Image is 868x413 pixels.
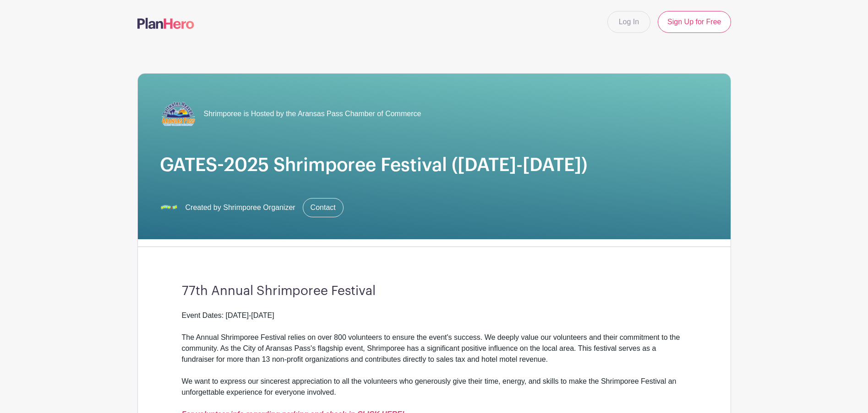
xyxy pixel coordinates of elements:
[182,310,687,376] div: Event Dates: [DATE]-[DATE] The Annual Shrimporee Festival relies on over 800 volunteers to ensure...
[303,198,344,217] a: Contact
[204,108,421,119] span: Shrimporee is Hosted by the Aransas Pass Chamber of Commerce
[137,18,194,29] img: logo-507f7623f17ff9eddc593b1ce0a138ce2505c220e1c5a4e2b4648c50719b7d32.svg
[186,202,295,213] span: Created by Shrimporee Organizer
[160,198,178,217] img: Shrimporee%20Logo.png
[160,154,709,176] h1: GATES-2025 Shrimporee Festival ([DATE]-[DATE])
[658,11,731,33] a: Sign Up for Free
[182,284,687,299] h3: 77th Annual Shrimporee Festival
[160,96,197,132] img: APCOC%20Trimmed%20Logo.png
[607,11,650,33] a: Log In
